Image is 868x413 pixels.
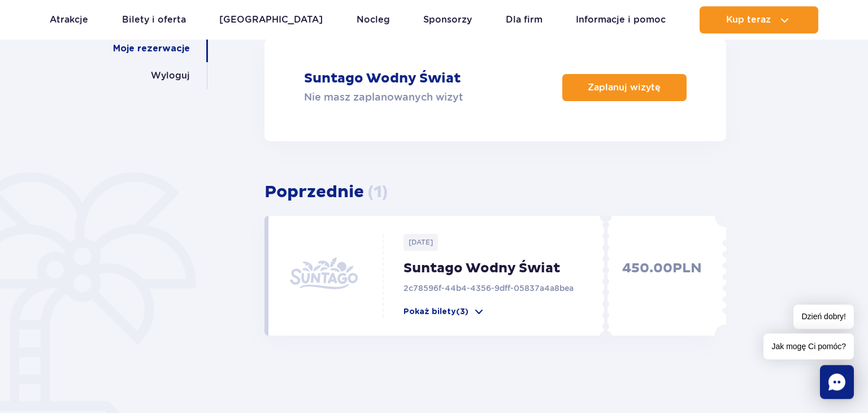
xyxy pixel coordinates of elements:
[700,6,818,33] button: Kup teraz
[403,306,484,318] button: Pokaż bilety(3)
[403,282,611,294] p: 2c78596f-44b4-4356-9dff-05837a4a8bea
[151,62,190,89] a: Wyloguj
[304,89,463,105] p: Nie masz zaplanowanych wizyt
[506,6,542,33] a: Dla firm
[763,333,854,359] span: Jak mogę Ci pomóc?
[423,6,472,33] a: Sponsorzy
[562,74,687,101] a: Zaplanuj wizytę
[357,6,390,33] a: Nocleg
[403,260,611,277] p: Suntago Wodny Świat
[264,182,726,202] h3: Poprzednie
[820,365,854,399] div: Chat
[304,70,461,87] p: Suntago Wodny Świat
[726,15,771,25] span: Kup teraz
[219,6,323,33] a: [GEOGRAPHIC_DATA]
[576,6,666,33] a: Informacje i pomoc
[588,82,661,93] p: Zaplanuj wizytę
[793,305,854,329] span: Dzień dobry!
[368,181,388,202] span: ( 1 )
[50,6,88,33] a: Atrakcje
[122,6,186,33] a: Bilety i oferta
[290,243,358,311] img: suntago
[113,35,190,62] a: Moje rezerwacje
[612,260,702,318] p: 450.00 PLN
[403,234,438,251] p: [DATE]
[403,306,468,318] p: Pokaż bilety (3)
